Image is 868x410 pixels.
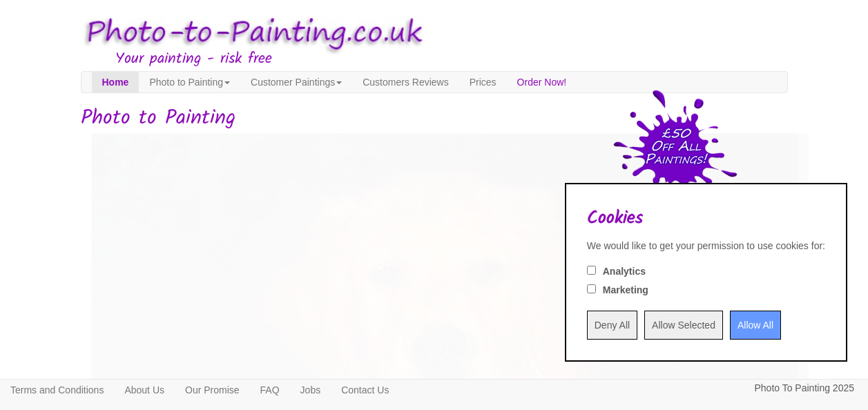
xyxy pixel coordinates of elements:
[250,380,290,400] a: FAQ
[92,72,139,92] a: Home
[74,7,427,60] img: Photo to Painting
[115,51,788,68] h3: Your painting - risk free
[81,107,788,130] h1: Photo to Painting
[587,311,637,340] input: Deny All
[290,380,331,400] a: Jobs
[644,311,723,340] input: Allow Selected
[175,380,250,400] a: Our Promise
[587,239,825,253] div: We would like to get your permission to use cookies for:
[603,283,648,297] label: Marketing
[459,72,507,92] a: Prices
[114,380,175,400] a: About Us
[139,72,240,92] a: Photo to Painting
[754,380,854,397] p: Photo To Painting 2025
[730,311,781,340] input: Allow All
[603,264,646,278] label: Analytics
[331,380,399,400] a: Contact Us
[352,72,459,92] a: Customers Reviews
[507,72,577,92] a: Order Now!
[240,72,352,92] a: Customer Paintings
[613,90,737,213] img: 50 pound price drop
[587,208,825,228] h2: Cookies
